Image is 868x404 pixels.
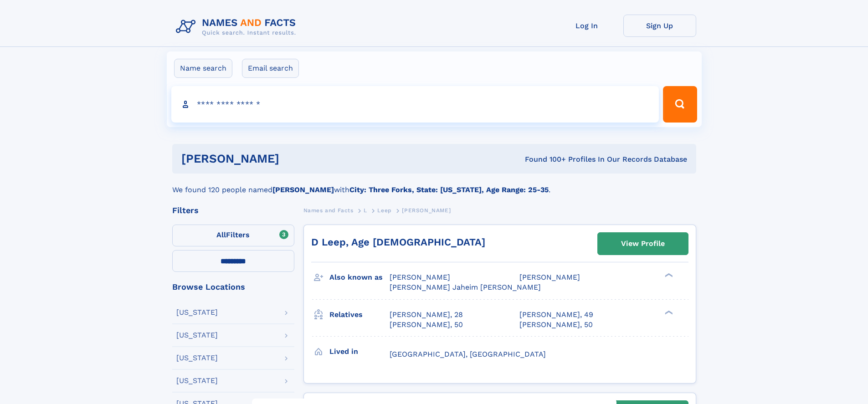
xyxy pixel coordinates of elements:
[176,377,218,384] div: [US_STATE]
[176,309,218,316] div: [US_STATE]
[349,185,549,194] b: City: Three Forks, State: [US_STATE], Age Range: 25-35
[364,207,367,214] span: L
[390,350,546,358] span: [GEOGRAPHIC_DATA], [GEOGRAPHIC_DATA]
[390,320,463,330] a: [PERSON_NAME], 50
[623,15,696,37] a: Sign Up
[621,233,665,254] div: View Profile
[390,273,450,281] span: [PERSON_NAME]
[172,174,696,195] div: We found 120 people named with .
[172,283,294,291] div: Browse Locations
[242,59,299,78] label: Email search
[390,310,463,320] a: [PERSON_NAME], 28
[598,233,688,255] a: View Profile
[663,272,673,278] div: ❯
[174,59,232,78] label: Name search
[172,15,303,39] img: Logo Names and Facts
[303,205,354,216] a: Names and Facts
[176,332,218,339] div: [US_STATE]
[402,154,687,164] div: Found 100+ Profiles In Our Records Database
[519,320,593,330] a: [PERSON_NAME], 50
[311,236,485,248] a: D Leep, Age [DEMOGRAPHIC_DATA]
[364,205,367,216] a: L
[171,86,659,123] input: search input
[519,273,580,281] span: [PERSON_NAME]
[377,207,391,214] span: Leep
[181,153,402,164] h1: [PERSON_NAME]
[663,309,673,315] div: ❯
[172,225,294,246] label: Filters
[377,205,391,216] a: Leep
[663,86,697,123] button: Search Button
[329,307,390,322] h3: Relatives
[329,344,390,359] h3: Lived in
[550,15,623,37] a: Log In
[519,310,593,320] a: [PERSON_NAME], 49
[329,270,390,285] h3: Also known as
[390,283,541,291] span: [PERSON_NAME] Jaheim [PERSON_NAME]
[216,230,226,239] span: All
[272,185,334,194] b: [PERSON_NAME]
[172,206,294,215] div: Filters
[402,207,451,214] span: [PERSON_NAME]
[176,354,218,362] div: [US_STATE]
